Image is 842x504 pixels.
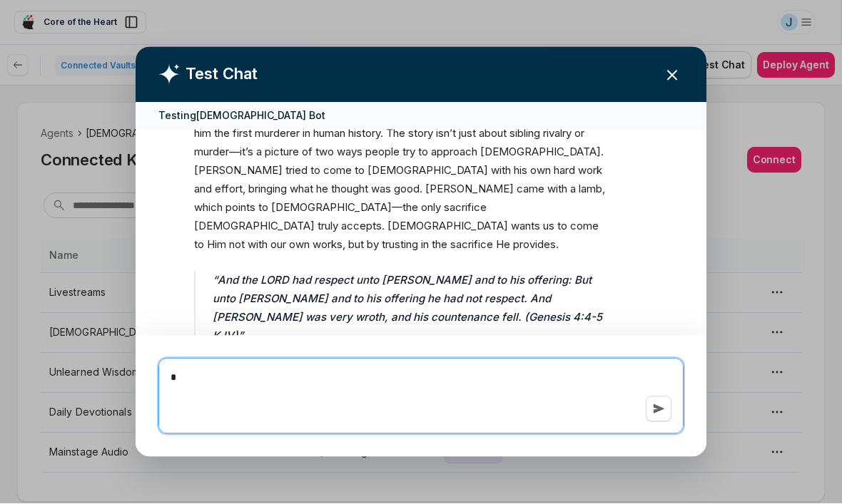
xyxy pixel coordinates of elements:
[382,236,418,254] span: trusting
[356,272,379,290] span: unto
[418,143,428,162] span: to
[425,180,514,199] span: [PERSON_NAME]
[348,236,364,254] span: but
[496,236,510,254] span: He
[579,180,605,199] span: lamb,
[371,180,391,199] span: was
[353,290,363,309] span: to
[557,217,567,236] span: to
[502,309,522,327] span: fell.
[574,272,592,290] span: But
[323,162,352,180] span: come
[331,290,350,309] span: and
[310,162,320,180] span: to
[465,290,482,309] span: not
[194,236,204,254] span: to
[337,143,362,162] span: ways
[578,162,602,180] span: work
[394,180,422,199] span: good.
[574,125,584,143] span: or
[459,125,476,143] span: just
[255,125,300,143] span: murderer
[194,125,211,143] span: him
[292,272,311,290] span: had
[348,125,383,143] span: history.
[218,272,238,290] span: And
[436,125,456,143] span: isn’t
[303,125,310,143] span: in
[421,236,429,254] span: in
[225,199,255,217] span: points
[207,236,226,254] span: Him
[480,143,604,162] span: [DEMOGRAPHIC_DATA].
[355,309,388,327] span: wroth,
[408,125,433,143] span: story
[530,162,551,180] span: own
[421,199,441,217] span: only
[194,143,253,162] span: murder—it’s
[194,199,223,217] span: which
[427,290,440,309] span: he
[213,290,235,309] span: unto
[214,125,230,143] span: the
[285,162,308,180] span: tried
[570,217,599,236] span: come
[233,125,252,143] span: first
[248,180,287,199] span: bringing
[241,272,258,290] span: the
[365,143,400,162] span: people
[497,272,507,290] span: to
[431,143,477,162] span: approach
[260,272,289,290] span: LORD
[248,236,268,254] span: with
[402,143,415,162] span: try
[491,162,511,180] span: with
[509,272,524,290] span: his
[527,272,572,290] span: offering:
[158,108,325,123] p: Testing [DEMOGRAPHIC_DATA] Bot
[524,309,570,327] span: (Genesis
[387,217,508,236] span: [DEMOGRAPHIC_DATA]
[289,236,310,254] span: own
[431,309,499,327] span: countenance
[517,180,544,199] span: came
[331,180,368,199] span: thought
[305,309,326,327] span: was
[547,180,567,199] span: with
[313,236,345,254] span: works,
[530,290,551,309] span: And
[391,309,410,327] span: and
[316,180,328,199] span: he
[315,143,334,162] span: two
[573,309,602,327] span: 4:4-5
[485,290,527,309] span: respect.
[194,217,315,236] span: [DEMOGRAPHIC_DATA]
[290,180,313,199] span: what
[270,236,286,254] span: our
[543,125,572,143] span: rivalry
[543,217,554,236] span: us
[341,217,385,236] span: accepts.
[213,309,303,327] span: [PERSON_NAME]
[479,125,507,143] span: about
[256,143,262,162] span: a
[511,217,540,236] span: wants
[355,162,365,180] span: to
[386,125,405,143] span: The
[384,290,425,309] span: offering
[271,199,418,217] span: [DEMOGRAPHIC_DATA]—the
[366,290,381,309] span: his
[513,236,559,254] span: provides.
[258,199,268,217] span: to
[413,309,428,327] span: his
[450,236,493,254] span: sacrifice
[382,272,472,290] span: [PERSON_NAME]
[186,63,258,86] p: Test Chat
[432,236,447,254] span: the
[265,143,299,162] span: picture
[229,236,245,254] span: not
[213,327,238,346] span: KJV)
[554,162,575,180] span: hard
[367,236,379,254] span: by
[475,272,494,290] span: and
